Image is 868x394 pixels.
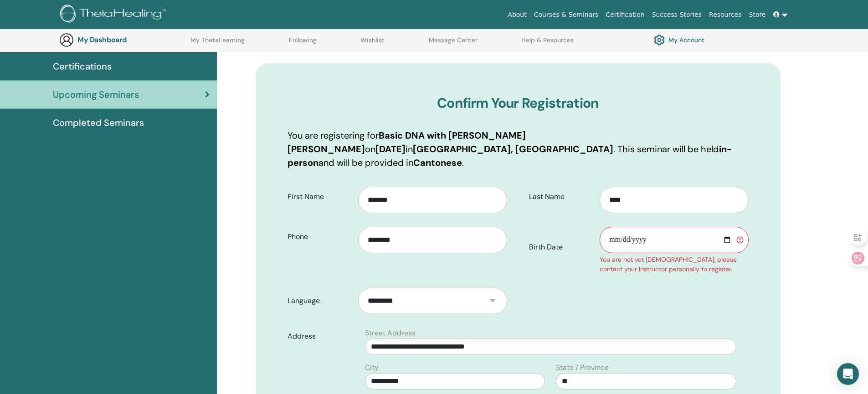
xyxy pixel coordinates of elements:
[288,95,749,111] h3: Confirm Your Registration
[53,60,112,73] span: Certifications
[281,228,359,245] label: Phone
[375,143,406,155] b: [DATE]
[365,328,416,339] label: Street Address
[360,36,385,51] a: Wishlist
[288,130,526,155] b: Basic DNA with [PERSON_NAME] [PERSON_NAME]
[53,88,139,101] span: Upcoming Seminars
[522,188,600,205] label: Last Name
[654,32,704,48] a: My Account
[289,36,317,51] a: Following
[190,36,245,51] a: My ThetaLearning
[59,33,74,47] img: generic-user-icon.jpg
[745,6,770,23] a: Store
[556,362,609,373] label: State / Province
[504,6,530,23] a: About
[837,363,859,385] div: Open Intercom Messenger
[281,328,360,345] label: Address
[413,157,462,169] b: Cantonese
[602,6,648,23] a: Certification
[654,32,665,48] img: cog.svg
[281,188,359,205] label: First Name
[53,116,144,130] span: Completed Seminars
[365,362,379,373] label: City
[648,6,705,23] a: Success Stories
[522,239,600,256] label: Birth Date
[60,5,169,25] img: logo.png
[429,36,478,51] a: Message Center
[530,6,602,23] a: Courses & Seminars
[705,6,745,23] a: Resources
[281,292,359,309] label: Language
[600,255,748,274] div: You are not yet [DEMOGRAPHIC_DATA], please contact your Instructor personally to register.
[413,143,613,155] b: [GEOGRAPHIC_DATA], [GEOGRAPHIC_DATA]
[288,129,749,170] p: You are registering for on in . This seminar will be held and will be provided in .
[288,143,732,169] b: in-person
[77,35,169,44] h3: My Dashboard
[521,36,574,51] a: Help & Resources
